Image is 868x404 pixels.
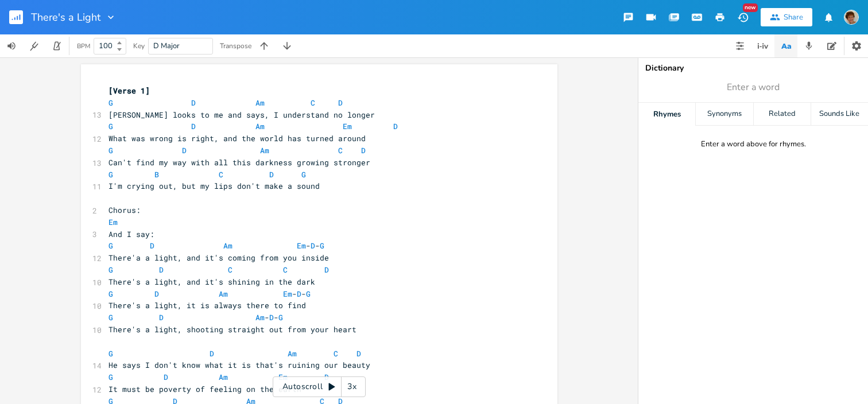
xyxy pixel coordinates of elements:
[108,324,356,335] span: There's a light, shooting straight out from your heart
[761,8,812,26] button: Share
[311,240,315,251] span: D
[108,240,324,251] span: - -
[696,103,753,126] div: Synonyms
[334,348,338,359] span: C
[159,265,164,275] span: D
[108,277,315,287] span: There's a light, and it's shining in the dark
[324,372,329,382] span: D
[108,205,141,215] span: Chorus:
[108,384,301,394] span: It must be poverty of feeling on the earth
[108,86,150,96] span: [Verse 1]
[108,240,113,251] span: G
[255,312,265,323] span: Am
[324,265,329,275] span: D
[311,98,315,108] span: C
[108,181,320,191] span: I'm crying out, but my lips don't make a sound
[338,145,343,156] span: C
[342,376,362,397] div: 3x
[154,169,159,180] span: B
[638,103,695,126] div: Rhymes
[731,7,754,28] button: New
[743,3,758,12] div: New
[108,312,283,323] span: - -
[288,348,297,359] span: Am
[811,103,868,126] div: Sounds Like
[108,110,375,120] span: [PERSON_NAME] looks to me and says, I understand no longer
[31,12,100,22] span: There's a Light
[108,157,370,168] span: Can't find my way with all this darkness growing stronger
[154,289,159,299] span: D
[223,240,232,251] span: Am
[228,265,232,275] span: C
[273,376,366,397] div: Autoscroll
[108,133,366,143] span: What was wrong is right, and the world has turned around
[338,98,343,108] span: D
[320,240,324,251] span: G
[844,10,859,25] img: scohenmusic
[220,42,251,49] div: Transpose
[108,98,113,108] span: G
[343,121,352,131] span: Em
[260,145,269,156] span: Am
[153,41,180,51] span: D Major
[108,289,113,299] span: G
[219,289,228,299] span: Am
[108,145,113,156] span: G
[108,265,113,275] span: G
[784,12,803,22] div: Share
[108,360,370,370] span: He says I don't know what it is that's ruining our beauty
[297,289,301,299] span: D
[727,81,780,94] span: Enter a word
[278,312,283,323] span: G
[219,169,223,180] span: C
[255,98,265,108] span: Am
[108,229,154,239] span: And I say:
[133,42,145,49] div: Key
[210,348,214,359] span: D
[182,145,187,156] span: D
[108,217,118,227] span: Em
[191,121,196,131] span: D
[754,103,811,126] div: Related
[164,372,168,382] span: D
[159,312,164,323] span: D
[108,121,113,131] span: G
[269,312,274,323] span: D
[108,169,113,180] span: G
[219,372,228,382] span: Am
[108,348,113,359] span: G
[255,121,265,131] span: Am
[108,252,329,263] span: There'a a light, and it's coming from you inside
[701,139,806,149] div: Enter a word above for rhymes.
[356,348,361,359] span: D
[283,289,292,299] span: Em
[269,169,274,180] span: D
[361,145,366,156] span: D
[645,64,861,72] div: Dictionary
[393,121,398,131] span: D
[108,300,306,310] span: There's a light, it is always there to find
[77,43,90,49] div: BPM
[283,265,288,275] span: C
[301,169,306,180] span: G
[191,98,196,108] span: D
[108,289,311,299] span: - -
[278,372,288,382] span: Em
[150,240,154,251] span: D
[108,372,113,382] span: G
[108,312,113,323] span: G
[297,240,306,251] span: Em
[306,289,311,299] span: G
